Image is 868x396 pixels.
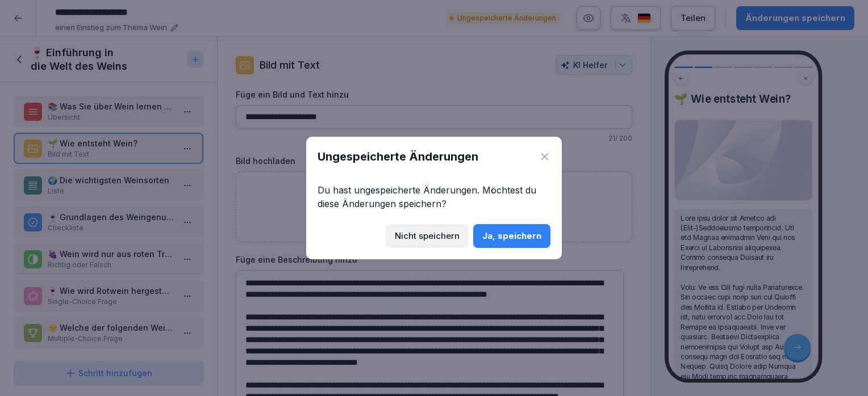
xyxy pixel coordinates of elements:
div: Nicht speichern [395,230,460,242]
button: Ja, speichern [473,224,550,248]
h1: Ungespeicherte Änderungen [318,148,478,165]
p: Du hast ungespeicherte Änderungen. Möchtest du diese Änderungen speichern? [318,183,550,210]
button: Nicht speichern [386,224,469,248]
div: Ja, speichern [482,230,541,242]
